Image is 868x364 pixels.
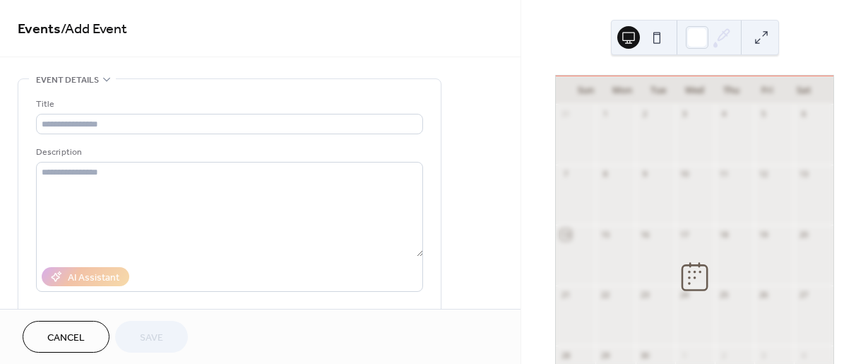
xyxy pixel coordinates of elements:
div: 16 [640,229,650,240]
div: 27 [798,290,809,300]
div: 12 [759,169,769,180]
div: 28 [560,350,571,360]
div: 19 [759,229,769,240]
div: Sun [567,76,604,105]
div: 22 [600,290,610,300]
div: 7 [560,169,571,180]
span: Cancel [47,331,85,346]
div: 2 [640,109,650,119]
div: 31 [560,109,571,119]
div: 4 [719,109,730,119]
a: Events [18,16,61,43]
div: 18 [719,229,730,240]
div: 23 [640,290,650,300]
div: Mon [604,76,641,105]
div: 13 [798,169,809,180]
div: Thu [713,76,749,105]
span: Event details [36,73,99,88]
div: 5 [759,109,769,119]
div: 1 [679,350,690,360]
div: 8 [600,169,610,180]
div: Title [36,97,420,112]
div: 21 [560,290,571,300]
div: 2 [719,350,730,360]
div: Tue [640,76,677,105]
div: 4 [798,350,809,360]
button: Cancel [23,321,109,353]
div: 1 [600,109,610,119]
div: 11 [719,169,730,180]
div: 10 [679,169,690,180]
div: Fri [749,76,786,105]
div: 24 [679,290,690,300]
div: 17 [679,229,690,240]
div: 25 [719,290,730,300]
div: Description [36,145,420,160]
div: 26 [759,290,769,300]
div: 3 [759,350,769,360]
span: / Add Event [61,16,127,43]
div: Sat [785,76,822,105]
div: 9 [640,169,650,180]
div: 6 [798,109,809,119]
div: Wed [677,76,713,105]
div: 30 [640,350,650,360]
div: 14 [560,229,571,240]
div: 29 [600,350,610,360]
div: 15 [600,229,610,240]
div: 20 [798,229,809,240]
div: 3 [679,109,690,119]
